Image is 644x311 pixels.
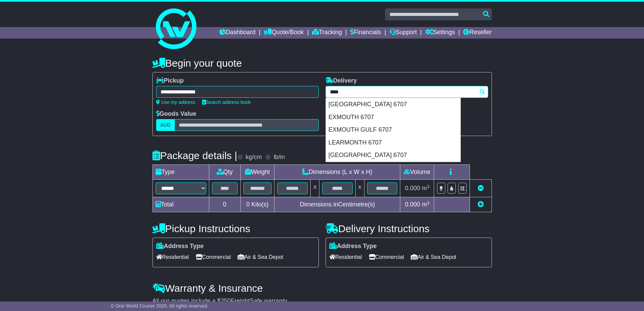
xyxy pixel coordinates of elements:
[405,185,420,192] span: 0.000
[326,149,460,162] div: [GEOGRAPHIC_DATA] 6707
[312,27,342,39] a: Tracking
[463,27,492,39] a: Reseller
[326,98,460,111] div: [GEOGRAPHIC_DATA] 6707
[152,223,319,234] h4: Pickup Instructions
[156,77,184,85] label: Pickup
[264,27,304,39] a: Quote/Book
[427,200,430,205] sup: 3
[350,27,381,39] a: Financials
[240,165,275,180] td: Weight
[326,223,492,234] h4: Delivery Instructions
[240,197,275,212] td: Kilo(s)
[156,99,195,105] a: Use my address
[478,201,484,208] a: Add new item
[152,58,492,69] h4: Begin your quote
[311,180,319,197] td: x
[196,252,231,262] span: Commercial
[275,165,400,180] td: Dimensions (L x W x H)
[245,154,262,161] label: kg/cm
[427,184,430,189] sup: 3
[246,201,249,208] span: 0
[156,119,175,131] label: AUD
[152,297,492,305] div: All our quotes include a $ FreightSafe warranty.
[411,252,456,262] span: Air & Sea Depot
[326,136,460,149] div: LEARMONTH 6707
[238,252,283,262] span: Air & Sea Depot
[355,180,364,197] td: x
[326,124,460,136] div: EXMOUTH GULF 6707
[369,252,404,262] span: Commercial
[111,303,209,309] span: © One World Courier 2025. All rights reserved.
[209,165,240,180] td: Qty
[326,86,488,98] typeahead: Please provide city
[326,77,357,85] label: Delivery
[422,185,430,192] span: m
[152,283,492,294] h4: Warranty & Insurance
[221,297,231,304] span: 250
[152,197,209,212] td: Total
[389,27,417,39] a: Support
[400,165,434,180] td: Volume
[329,243,377,250] label: Address Type
[219,27,256,39] a: Dashboard
[275,197,400,212] td: Dimensions in Centimetre(s)
[329,252,362,262] span: Residential
[405,201,420,208] span: 0.000
[422,201,430,208] span: m
[478,185,484,192] a: Remove this item
[156,243,204,250] label: Address Type
[273,154,285,161] label: lb/in
[209,197,240,212] td: 0
[152,150,237,161] h4: Package details |
[152,165,209,180] td: Type
[326,111,460,124] div: EXMOUTH 6707
[202,99,251,105] a: Search address book
[156,252,189,262] span: Residential
[425,27,455,39] a: Settings
[156,110,196,118] label: Goods Value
